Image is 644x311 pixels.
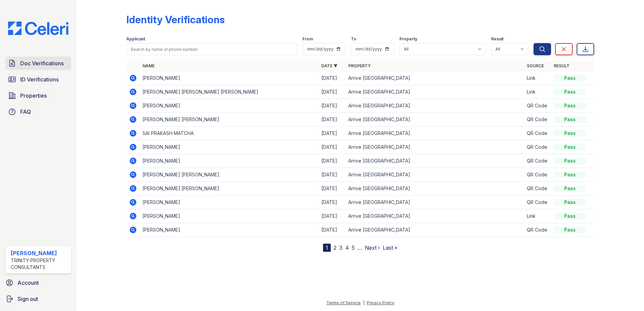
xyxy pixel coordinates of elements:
td: [PERSON_NAME] [140,196,319,209]
a: Property [348,63,371,68]
a: Terms of Service [326,300,361,305]
span: Account [18,279,39,287]
a: 2 [333,244,336,251]
img: CE_Logo_Blue-a8612792a0a2168367f1c8372b55b34899dd931a85d93a1a3d3e32e68fde9ad4.png [3,22,74,35]
div: Pass [554,144,586,150]
label: Result [491,36,504,42]
td: Arrive [GEOGRAPHIC_DATA] [346,99,524,113]
td: QR Code [524,168,551,182]
td: Arrive [GEOGRAPHIC_DATA] [346,85,524,99]
td: Arrive [GEOGRAPHIC_DATA] [346,168,524,182]
div: Pass [554,89,586,95]
td: [PERSON_NAME] [PERSON_NAME] [PERSON_NAME] [140,85,319,99]
td: [DATE] [319,209,346,223]
label: From [302,36,313,42]
div: Pass [554,227,586,233]
td: [DATE] [319,99,346,113]
a: Result [554,63,570,68]
a: Name [142,63,155,68]
a: Last » [383,244,397,251]
div: | [363,300,364,305]
label: Property [399,36,417,42]
td: [DATE] [319,182,346,196]
td: Arrive [GEOGRAPHIC_DATA] [346,182,524,196]
label: Applicant [126,36,145,42]
div: Pass [554,102,586,109]
a: Source [527,63,544,68]
div: Pass [554,171,586,178]
td: Link [524,209,551,223]
td: QR Code [524,113,551,127]
span: … [357,244,362,252]
span: ID Verifications [20,75,59,83]
a: Account [3,276,74,289]
td: QR Code [524,140,551,154]
a: Sign out [3,292,74,306]
td: SAI PRAKASH MATCHA [140,127,319,140]
div: Pass [554,185,586,192]
div: 1 [323,244,331,252]
a: Doc Verifications [5,57,71,70]
td: [PERSON_NAME] [140,223,319,237]
td: Arrive [GEOGRAPHIC_DATA] [346,223,524,237]
td: Arrive [GEOGRAPHIC_DATA] [346,154,524,168]
td: [PERSON_NAME] [140,99,319,113]
td: QR Code [524,99,551,113]
td: [DATE] [319,168,346,182]
td: [DATE] [319,127,346,140]
span: FAQ [20,108,31,116]
div: [PERSON_NAME] [11,249,68,257]
td: [DATE] [319,223,346,237]
a: Privacy Policy [367,300,394,305]
a: FAQ [5,105,71,118]
a: Properties [5,89,71,102]
td: Arrive [GEOGRAPHIC_DATA] [346,127,524,140]
div: Pass [554,199,586,206]
td: Link [524,71,551,85]
td: [DATE] [319,140,346,154]
td: [DATE] [319,71,346,85]
td: QR Code [524,154,551,168]
a: Date ▼ [321,63,337,68]
td: [PERSON_NAME] [140,154,319,168]
td: Arrive [GEOGRAPHIC_DATA] [346,209,524,223]
td: [DATE] [319,85,346,99]
td: [PERSON_NAME] [PERSON_NAME] [140,113,319,127]
td: QR Code [524,196,551,209]
label: To [351,36,356,42]
div: Pass [554,116,586,123]
div: Pass [554,130,586,137]
input: Search by name or phone number [126,43,297,55]
td: Arrive [GEOGRAPHIC_DATA] [346,113,524,127]
a: ID Verifications [5,73,71,86]
td: [PERSON_NAME] [PERSON_NAME] [140,168,319,182]
div: Identity Verifications [126,13,225,26]
div: Trinity Property Consultants [11,257,68,271]
span: Doc Verifications [20,59,64,67]
a: 4 [345,244,349,251]
div: Pass [554,75,586,81]
td: Arrive [GEOGRAPHIC_DATA] [346,196,524,209]
a: Next › [365,244,380,251]
td: [PERSON_NAME] [PERSON_NAME] [140,182,319,196]
td: [DATE] [319,113,346,127]
td: QR Code [524,182,551,196]
div: Pass [554,213,586,219]
span: Sign out [18,295,38,303]
td: Arrive [GEOGRAPHIC_DATA] [346,140,524,154]
td: Link [524,85,551,99]
td: Arrive [GEOGRAPHIC_DATA] [346,71,524,85]
span: Properties [20,92,47,100]
td: [DATE] [319,154,346,168]
a: 5 [352,244,355,251]
td: [PERSON_NAME] [140,71,319,85]
div: Pass [554,158,586,164]
a: 3 [339,244,343,251]
td: [DATE] [319,196,346,209]
td: [PERSON_NAME] [140,209,319,223]
td: [PERSON_NAME] [140,140,319,154]
td: QR Code [524,127,551,140]
td: QR Code [524,223,551,237]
